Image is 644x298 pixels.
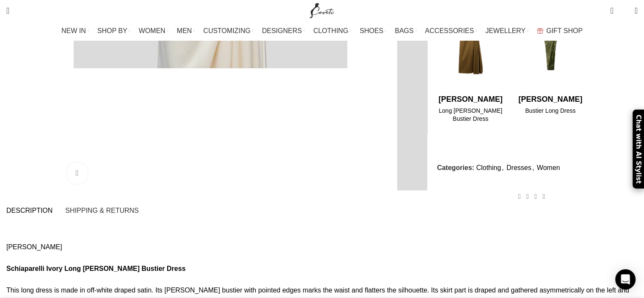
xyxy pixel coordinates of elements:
[440,78,592,95] button: Pay with GPay
[4,17,56,67] img: Schiaparelli gown
[611,4,617,11] span: 0
[622,8,628,15] span: 0
[437,189,626,251] h2: Similar and related to Long [PERSON_NAME] Bustier Dress
[537,22,583,39] a: GIFT SHOP
[359,22,386,39] a: SHOES
[485,27,525,35] span: JEWELLERY
[4,71,56,120] img: Schiaparelli designer
[203,27,251,35] span: CUSTOMIZING
[139,22,169,39] a: WOMEN
[557,256,567,266] a: Quick view
[2,22,642,39] div: Main navigation
[308,6,336,14] a: Site logo
[4,178,56,232] div: 6 / 6
[546,27,583,35] span: GIFT SHOP
[359,27,383,35] span: SHOES
[177,27,192,35] span: MEN
[97,22,130,39] a: SHOP BY
[425,22,477,39] a: ACCESSORIES
[4,125,56,174] img: Long Stoup Bustier Dress - Image 5
[395,27,413,35] span: BAGS
[4,17,56,71] div: 3 / 6
[4,71,56,125] div: 4 / 6
[615,269,636,290] div: Open Intercom Messenger
[262,27,302,35] span: DESIGNERS
[177,22,195,39] a: MEN
[485,22,528,39] a: JEWELLERY
[61,27,86,35] span: NEW IN
[436,160,522,167] strong: Guaranteed Safe Checkout
[97,27,127,35] span: SHOP BY
[4,125,56,178] div: 5 / 6
[620,2,628,19] div: My Wishlist
[2,2,14,19] a: Search
[395,22,416,39] a: BAGS
[31,232,56,245] div: Next slide
[4,232,29,245] div: Previous slide
[425,27,474,35] span: ACCESSORIES
[61,22,89,39] a: NEW IN
[538,51,621,69] button: Buy now
[262,22,305,39] a: DESIGNERS
[537,28,543,33] img: GiftBag
[606,2,617,19] a: 0
[203,22,254,39] a: CUSTOMIZING
[440,51,534,69] button: Add to cart
[477,256,487,266] a: Quick view
[438,99,594,120] iframe: Secure express checkout frame
[436,137,532,144] a: Need help? Messages us on WhatsApp
[139,27,166,35] span: WOMEN
[4,178,56,228] img: Long Stoup Bustier Dress - Image 6
[313,27,348,35] span: CLOTHING
[436,173,625,189] img: guaranteed-safe-checkout-bordered.j
[313,22,351,39] a: CLOTHING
